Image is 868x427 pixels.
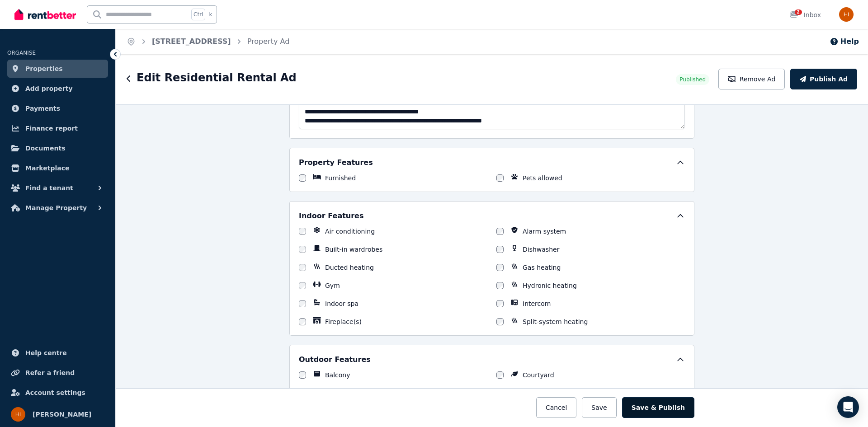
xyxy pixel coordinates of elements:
label: Split-system heating [523,317,588,326]
span: Account settings [25,387,85,398]
a: [STREET_ADDRESS] [152,37,231,46]
label: Air conditioning [325,227,375,236]
span: Help centre [25,347,67,358]
a: Finance report [7,119,108,137]
h5: Property Features [299,157,373,168]
span: Manage Property [25,202,87,213]
label: Dishwasher [523,245,559,254]
label: Gym [325,281,340,290]
span: k [209,11,212,18]
label: Gas heating [523,263,561,272]
button: Cancel [536,397,576,418]
span: Find a tenant [25,183,73,193]
img: RentBetter [14,8,76,21]
button: Help [830,36,859,47]
div: Inbox [789,10,821,19]
span: 2 [795,9,802,15]
a: Add property [7,80,108,98]
button: Publish Ad [790,69,857,89]
label: Pets allowed [523,174,562,183]
h5: Indoor Features [299,211,363,221]
label: Hydronic heating [523,281,577,290]
a: Refer a friend [7,364,108,382]
a: Marketplace [7,159,108,177]
label: Alarm system [523,227,566,236]
h5: Outdoor Features [299,354,371,365]
span: Ctrl [191,9,205,20]
img: Hasan Imtiaz Ahamed [839,7,854,22]
label: Balcony [325,371,350,380]
button: Manage Property [7,199,108,217]
label: Furnished [325,174,356,183]
button: Save & Publish [622,397,694,418]
div: Open Intercom Messenger [837,396,859,418]
a: Help centre [7,344,108,362]
a: Documents [7,139,108,157]
span: Properties [25,63,63,74]
a: Property Ad [247,37,290,46]
a: Payments [7,99,108,117]
span: Payments [25,103,60,114]
label: Intercom [523,299,551,308]
label: Ducted heating [325,263,374,272]
span: Marketplace [25,163,69,174]
span: ORGANISE [7,50,36,56]
label: Fireplace(s) [325,317,362,326]
label: Built-in wardrobes [325,245,382,254]
button: Save [582,397,616,418]
label: Indoor spa [325,299,359,308]
img: Hasan Imtiaz Ahamed [11,407,25,422]
span: Add property [25,83,73,94]
span: Refer a friend [25,367,75,378]
span: [PERSON_NAME] [33,409,91,420]
span: Published [679,76,706,83]
button: Remove Ad [718,69,785,89]
span: Documents [25,143,66,154]
button: Find a tenant [7,179,108,197]
h1: Edit Residential Rental Ad [137,70,297,85]
span: Finance report [25,123,78,134]
a: Account settings [7,384,108,402]
nav: Breadcrumb [116,29,300,54]
a: Properties [7,60,108,78]
label: Courtyard [523,371,554,380]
